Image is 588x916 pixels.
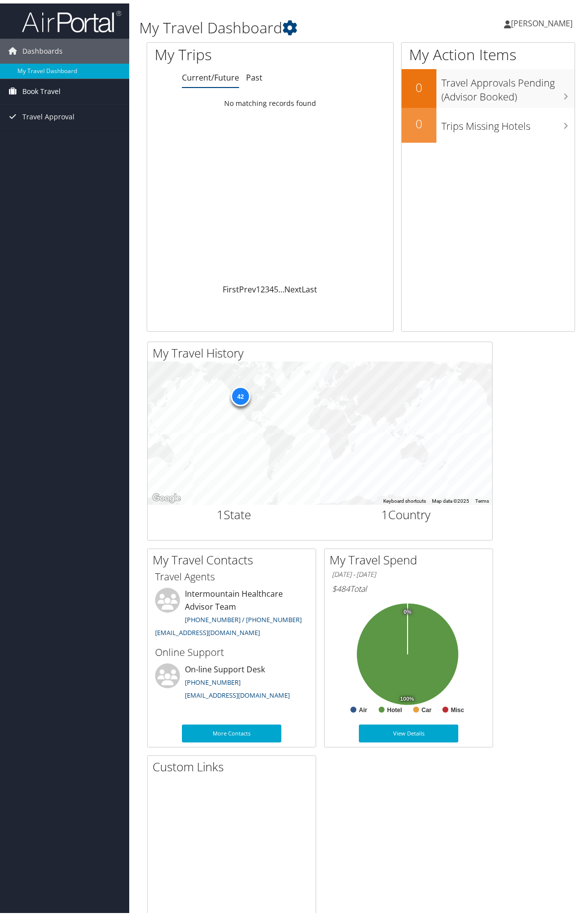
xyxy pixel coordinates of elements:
[150,488,183,501] img: Google
[400,693,414,699] tspan: 100%
[359,703,367,710] text: Air
[155,625,260,634] a: [EMAIL_ADDRESS][DOMAIN_NAME]
[155,566,308,580] h3: Travel Agents
[182,69,239,80] a: Current/Future
[150,488,183,501] a: Open this area in Google Maps (opens a new window)
[256,280,260,291] a: 1
[150,660,313,701] li: On-line Support Desk
[504,5,583,35] a: [PERSON_NAME]
[274,280,278,291] a: 5
[359,721,458,739] a: View Details
[182,721,281,739] a: More Contacts
[231,383,251,403] div: 42
[328,503,485,520] h2: Country
[302,280,317,291] a: Last
[432,495,469,500] span: Map data ©2025
[139,14,435,35] h1: My Travel Dashboard
[332,580,350,591] span: $484
[239,280,256,291] a: Prev
[451,703,464,710] text: Misc
[387,703,402,710] text: Hotel
[217,503,224,519] span: 1
[332,580,485,591] h6: Total
[278,280,284,291] span: …
[332,566,485,576] h6: [DATE] - [DATE]
[153,548,316,565] h2: My Travel Contacts
[185,612,302,621] a: [PHONE_NUMBER] / [PHONE_NUMBER]
[153,755,316,772] h2: Custom Links
[269,280,274,291] a: 4
[22,6,121,30] img: airportal-logo.png
[383,494,426,501] button: Keyboard shortcuts
[147,91,393,109] td: No matching records found
[260,280,265,291] a: 2
[421,703,431,710] text: Car
[185,674,241,683] a: [PHONE_NUMBER]
[223,280,239,291] a: First
[185,687,290,696] a: [EMAIL_ADDRESS][DOMAIN_NAME]
[22,101,75,126] span: Travel Approval
[155,41,283,62] h1: My Trips
[155,503,313,520] h2: State
[284,280,302,291] a: Next
[402,104,575,139] a: 0Trips Missing Hotels
[441,111,575,130] h3: Trips Missing Hotels
[330,548,493,565] h2: My Travel Spend
[475,495,489,500] a: Terms (opens in new tab)
[402,66,575,104] a: 0Travel Approvals Pending (Advisor Booked)
[22,76,61,100] span: Book Travel
[246,69,262,80] a: Past
[511,14,573,25] span: [PERSON_NAME]
[150,584,313,638] li: Intermountain Healthcare Advisor Team
[265,280,269,291] a: 3
[155,642,308,656] h3: Online Support
[153,341,492,358] h2: My Travel History
[22,35,63,60] span: Dashboards
[381,503,388,519] span: 1
[404,606,412,612] tspan: 0%
[402,76,436,92] h2: 0
[402,41,575,62] h1: My Action Items
[402,112,436,129] h2: 0
[441,68,575,100] h3: Travel Approvals Pending (Advisor Booked)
